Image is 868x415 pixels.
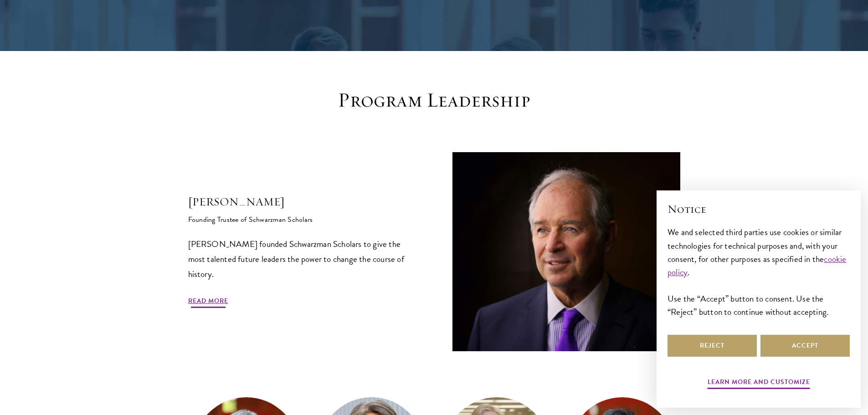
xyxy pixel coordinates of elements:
[188,194,416,210] h5: [PERSON_NAME]
[760,335,850,357] button: Accept
[188,236,416,282] p: [PERSON_NAME] founded Schwarzman Scholars to give the most talented future leaders the power to c...
[668,225,850,318] div: We and selected third parties use cookies or similar technologies for technical purposes and, wit...
[668,335,757,357] button: Reject
[708,376,810,390] button: Learn more and customize
[188,210,416,225] h6: Founding Trustee of Schwarzman Scholars
[668,252,847,279] a: cookie policy
[293,87,575,113] h3: Program Leadership
[668,201,850,217] h2: Notice
[188,295,228,309] a: Read More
